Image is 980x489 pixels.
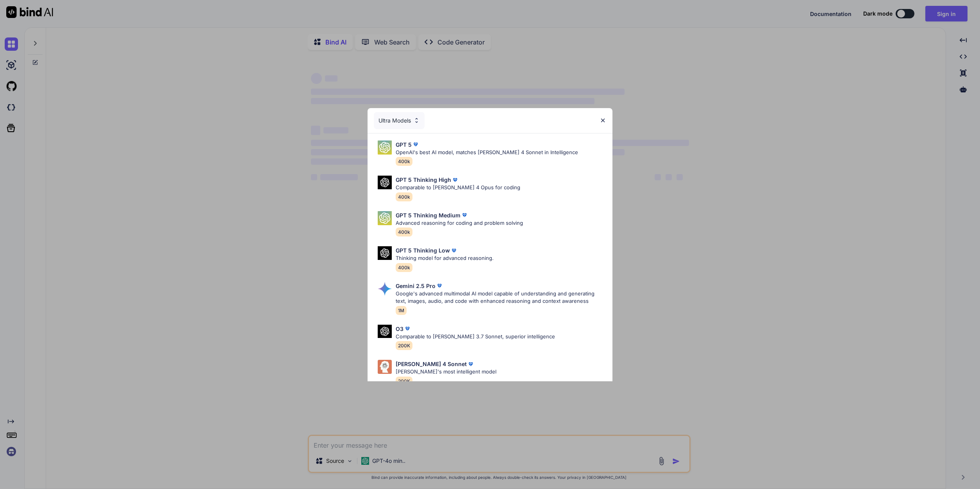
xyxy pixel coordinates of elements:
[396,211,461,219] p: GPT 5 Thinking Medium
[396,282,436,290] p: Gemini 2.5 Pro
[378,325,392,338] img: Pick Models
[396,246,450,254] p: GPT 5 Thinking Low
[413,117,420,124] img: Pick Models
[451,176,459,184] img: premium
[378,360,392,374] img: Pick Models
[461,211,468,219] img: premium
[412,140,419,148] img: premium
[374,112,425,129] div: Ultra Models
[396,333,555,341] p: Comparable to [PERSON_NAME] 3.7 Sonnet, superior intelligence
[403,325,411,333] img: premium
[396,184,520,192] p: Comparable to [PERSON_NAME] 4 Opus for coding
[396,325,403,333] p: O3
[396,254,494,262] p: Thinking model for advanced reasoning.
[396,157,412,166] span: 400k
[396,263,412,272] span: 400k
[396,290,606,305] p: Google's advanced multimodal AI model capable of understanding and generating text, images, audio...
[396,360,467,368] p: [PERSON_NAME] 4 Sonnet
[396,306,407,315] span: 1M
[396,192,412,201] span: 400k
[378,246,392,260] img: Pick Models
[396,368,496,376] p: [PERSON_NAME]'s most intelligent model
[378,211,392,225] img: Pick Models
[396,341,412,350] span: 200K
[467,360,475,368] img: premium
[436,282,443,290] img: premium
[378,282,392,296] img: Pick Models
[396,140,412,149] p: GPT 5
[396,219,523,227] p: Advanced reasoning for coding and problem solving
[600,117,606,124] img: close
[378,176,392,189] img: Pick Models
[396,228,412,236] span: 400k
[450,247,458,254] img: premium
[396,377,412,386] span: 200K
[396,176,451,184] p: GPT 5 Thinking High
[378,140,392,155] img: Pick Models
[396,149,578,156] p: OpenAI's best AI model, matches [PERSON_NAME] 4 Sonnet in Intelligence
